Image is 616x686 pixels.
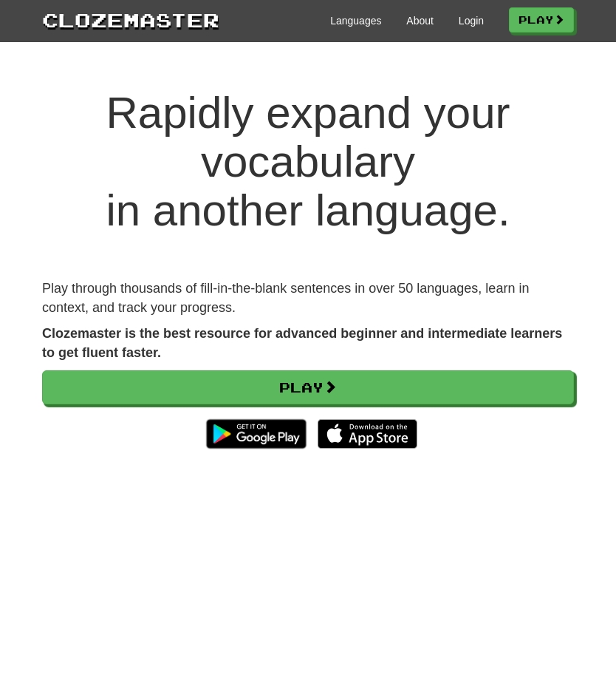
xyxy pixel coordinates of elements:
a: About [406,13,434,28]
a: Play [42,370,574,404]
img: Download_on_the_App_Store_Badge_US-UK_135x40-25178aeef6eb6b83b96f5f2d004eda3bffbb37122de64afbaef7... [318,419,417,449]
p: Play through thousands of fill-in-the-blank sentences in over 50 languages, learn in context, and... [42,279,574,317]
a: Clozemaster [42,6,219,33]
a: Login [459,13,484,28]
strong: Clozemaster is the best resource for advanced beginner and intermediate learners to get fluent fa... [42,326,562,360]
img: Get it on Google Play [199,412,313,456]
a: Languages [330,13,381,28]
a: Play [509,7,574,33]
